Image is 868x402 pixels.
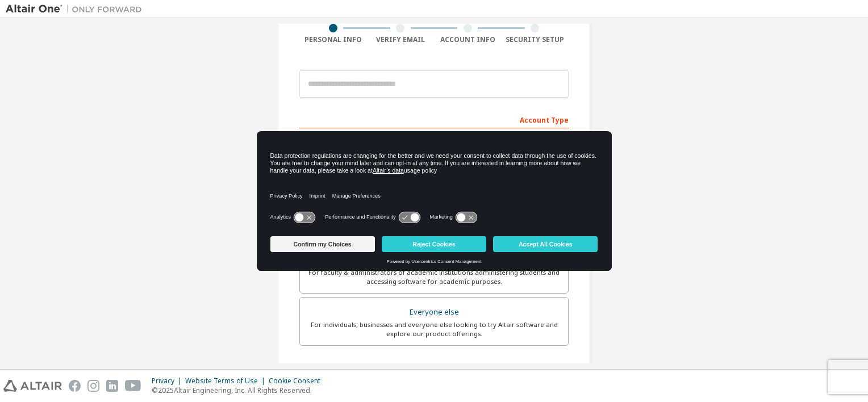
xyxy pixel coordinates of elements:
div: Website Terms of Use [185,376,269,386]
div: Verify Email [367,35,435,44]
div: For individuals, businesses and everyone else looking to try Altair software and explore our prod... [307,320,561,338]
img: youtube.svg [125,380,141,392]
div: Account Info [434,35,502,44]
div: For faculty & administrators of academic institutions administering students and accessing softwa... [307,268,561,286]
div: Cookie Consent [269,376,327,386]
div: Account Type [299,110,569,128]
img: linkedin.svg [106,380,118,392]
div: Personal Info [299,35,367,44]
img: Altair One [6,3,148,15]
div: Your Profile [299,363,569,381]
img: instagram.svg [87,380,99,392]
img: facebook.svg [69,380,81,392]
div: Security Setup [502,35,569,44]
div: Everyone else [307,304,561,320]
img: altair_logo.svg [3,380,62,392]
p: © 2025 Altair Engineering, Inc. All Rights Reserved. [152,386,327,395]
div: Privacy [152,376,185,386]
